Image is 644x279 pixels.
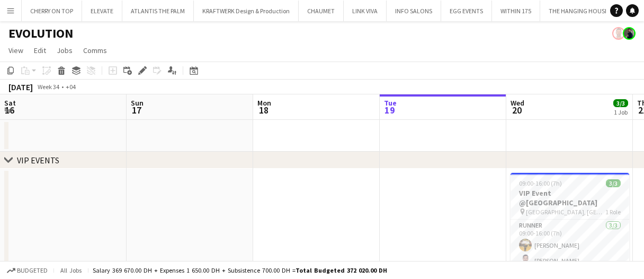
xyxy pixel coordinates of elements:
div: [DATE] [8,82,33,92]
span: Wed [511,98,524,108]
h1: EVOLUTION [8,25,73,41]
a: View [4,43,28,57]
a: Comms [79,43,111,57]
button: INFO SALONS [387,1,441,21]
span: Edit [34,46,46,55]
span: 3/3 [613,99,628,107]
a: Jobs [52,43,77,57]
span: Mon [257,98,271,108]
span: All jobs [58,266,84,274]
span: Comms [83,46,107,55]
a: Edit [30,43,50,57]
span: 19 [382,104,397,116]
div: Salary 369 670.00 DH + Expenses 1 650.00 DH + Subsistence 700.00 DH = [93,266,387,274]
span: Week 34 [35,83,61,91]
button: CHERRY ON TOP [22,1,82,21]
div: VIP EVENTS [17,155,59,165]
button: CHAUMET [299,1,344,21]
app-user-avatar: David O Connor [612,27,625,40]
button: ELEVATE [82,1,122,21]
span: 16 [3,104,16,116]
button: WITHIN 175 [492,1,540,21]
h3: VIP Event @[GEOGRAPHIC_DATA] [511,188,629,207]
span: View [8,46,23,55]
span: Total Budgeted 372 020.00 DH [296,266,387,274]
span: 09:00-16:00 (7h) [519,179,562,187]
span: Tue [384,98,397,108]
button: THE HANGING HOUSE [540,1,617,21]
span: Jobs [57,46,73,55]
button: KRAFTWERK Design & Production [194,1,299,21]
span: 20 [509,104,524,116]
span: Sat [4,98,16,108]
span: Sun [131,98,144,108]
button: Budgeted [5,265,49,276]
div: +04 [66,83,76,91]
div: 1 Job [614,108,628,116]
button: EGG EVENTS [441,1,492,21]
button: ATLANTIS THE PALM [122,1,194,21]
span: Budgeted [17,267,48,274]
button: LINK VIVA [344,1,387,21]
span: 3/3 [606,179,621,187]
span: 1 Role [605,208,621,216]
span: [GEOGRAPHIC_DATA], [GEOGRAPHIC_DATA] [526,208,605,216]
app-user-avatar: Mohamed Arafa [623,27,636,40]
span: 17 [129,104,144,116]
span: 18 [256,104,271,116]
